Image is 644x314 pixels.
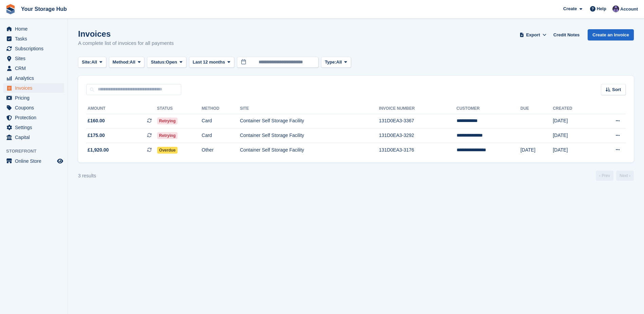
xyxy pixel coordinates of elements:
span: Pricing [15,93,56,103]
span: £160.00 [88,117,105,124]
th: Due [520,103,553,114]
td: 131D0EA3-3292 [379,128,456,143]
a: menu [3,156,64,166]
a: Preview store [56,157,64,165]
td: [DATE] [520,143,553,157]
a: menu [3,113,64,122]
th: Created [553,103,595,114]
span: Site: [82,59,91,66]
h1: Invoices [78,29,174,38]
p: A complete list of invoices for all payments [78,39,174,47]
a: menu [3,73,64,83]
a: Previous [596,171,613,181]
span: All [91,59,97,66]
a: Your Storage Hub [18,3,70,15]
td: 131D0EA3-3176 [379,143,456,157]
td: Container Self Storage Facility [240,114,379,128]
td: Card [202,128,240,143]
th: Status [157,103,202,114]
a: menu [3,44,64,53]
td: [DATE] [553,143,595,157]
td: Card [202,114,240,128]
th: Customer [457,103,520,114]
span: Settings [15,123,56,132]
div: 3 results [78,172,96,179]
span: Method: [113,59,130,66]
span: Sites [15,54,56,63]
span: Sort [612,86,621,93]
button: Last 12 months [189,57,234,68]
a: menu [3,34,64,43]
td: [DATE] [553,128,595,143]
a: menu [3,103,64,112]
td: [DATE] [553,114,595,128]
span: Online Store [15,156,56,166]
th: Method [202,103,240,114]
span: Create [563,5,577,12]
span: Open [166,59,177,66]
td: Container Self Storage Facility [240,143,379,157]
span: Last 12 months [193,59,225,66]
span: Status: [151,59,166,66]
span: Analytics [15,73,56,83]
span: Account [620,6,638,13]
a: menu [3,123,64,132]
span: Retrying [157,118,178,124]
span: All [130,59,135,66]
a: Credit Notes [551,29,582,40]
span: £1,920.00 [88,146,109,154]
span: Export [526,32,540,38]
span: Protection [15,113,56,122]
th: Invoice Number [379,103,456,114]
span: Tasks [15,34,56,43]
span: Type: [325,59,336,66]
a: Next [616,171,634,181]
nav: Page [594,171,635,181]
th: Amount [86,103,157,114]
td: 131D0EA3-3367 [379,114,456,128]
span: Storefront [6,148,68,155]
span: Invoices [15,83,56,93]
button: Export [518,29,548,40]
span: CRM [15,64,56,73]
button: Type: All [321,57,351,68]
a: menu [3,133,64,142]
a: menu [3,54,64,63]
a: menu [3,93,64,103]
img: stora-icon-8386f47178a22dfd0bd8f6a31ec36ba5ce8667c1dd55bd0f319d3a0aa187defe.svg [5,4,16,14]
td: Container Self Storage Facility [240,128,379,143]
a: menu [3,83,64,93]
button: Method: All [109,57,145,68]
span: Subscriptions [15,44,56,53]
button: Site: All [78,57,106,68]
span: All [336,59,342,66]
span: Home [15,24,56,34]
span: Capital [15,133,56,142]
span: Retrying [157,132,178,139]
img: Liam Beddard [612,5,619,12]
span: £175.00 [88,132,105,139]
a: menu [3,64,64,73]
td: Other [202,143,240,157]
th: Site [240,103,379,114]
span: Coupons [15,103,56,112]
a: menu [3,24,64,34]
a: Create an Invoice [588,29,634,40]
span: Overdue [157,147,178,154]
span: Help [597,5,606,12]
button: Status: Open [147,57,186,68]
